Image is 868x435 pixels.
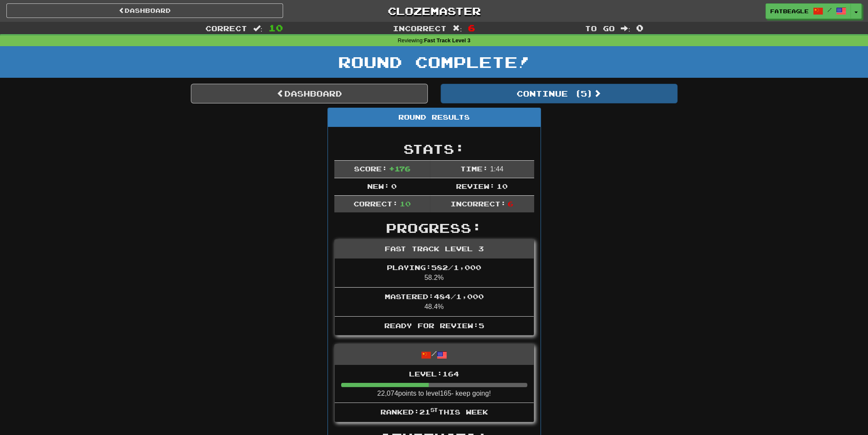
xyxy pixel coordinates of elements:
span: 10 [269,23,283,33]
h2: Progress: [334,221,534,235]
strong: Fast Track Level 3 [424,38,471,44]
span: New: [367,182,389,190]
span: + 176 [389,165,410,173]
span: : [453,25,462,32]
h1: Round Complete! [3,53,865,71]
span: 0 [636,23,643,33]
span: Incorrect [393,24,447,32]
li: 58.2% [335,259,534,288]
span: Correct [205,24,247,32]
span: Score: [354,165,387,173]
span: 10 [497,182,508,190]
span: Correct: [353,200,397,208]
span: / [827,7,832,13]
span: FatBeagle [770,7,809,15]
span: Ranked: 21 this week [380,408,488,416]
span: To go [585,24,615,32]
span: 6 [508,200,513,208]
div: / [335,344,534,364]
span: Ready for Review: 5 [384,321,484,329]
li: 22,074 points to level 165 - keep going! [335,365,534,403]
span: Incorrect: [450,200,506,208]
span: Level: 164 [409,370,459,378]
span: : [621,25,630,32]
span: Mastered: 484 / 1,000 [385,292,484,300]
h2: Stats: [334,142,534,156]
div: Round Results [328,108,541,127]
span: Time: [460,165,488,173]
span: Review: [456,182,495,190]
span: Playing: 582 / 1,000 [387,263,481,271]
span: 0 [391,182,397,190]
a: Clozemaster [296,3,573,18]
span: 1 : 44 [490,165,503,173]
a: FatBeagle / [766,3,851,19]
div: Fast Track Level 3 [335,240,534,259]
a: Dashboard [191,84,428,103]
span: 10 [400,200,411,208]
li: 48.4% [335,287,534,317]
span: 6 [468,23,475,33]
sup: st [430,407,438,413]
button: Continue (5) [441,84,678,103]
span: : [253,25,263,32]
a: Dashboard [6,3,283,18]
